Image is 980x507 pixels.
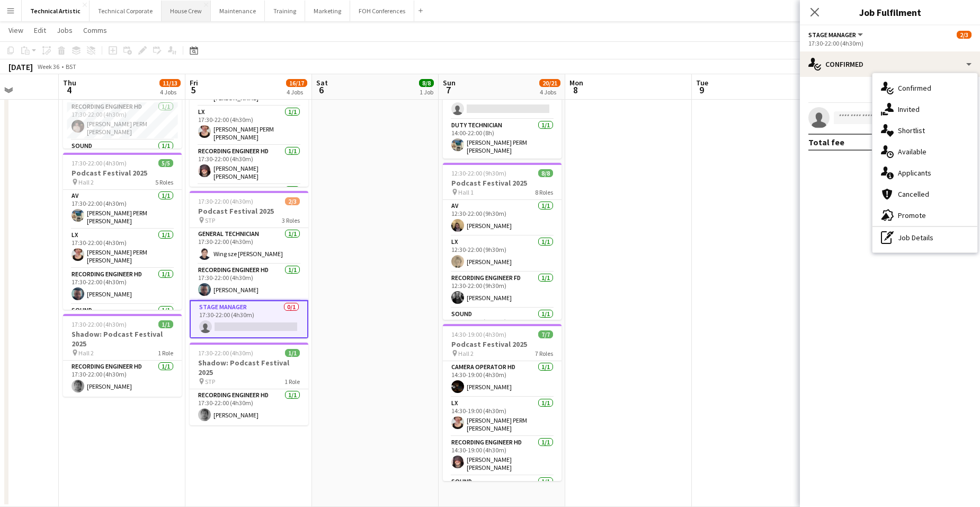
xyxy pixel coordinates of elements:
span: 5 [188,84,198,96]
app-card-role: Recording Engineer HD1/114:30-19:00 (4h30m)[PERSON_NAME] [PERSON_NAME] [443,436,562,476]
span: 20/21 [539,79,560,87]
app-card-role: Camera Operator HD1/114:30-19:00 (4h30m)[PERSON_NAME] [443,361,562,397]
app-job-card: 17:30-22:00 (4h30m)1/1Shadow: Podcast Festival 2025 Hall 21 RoleRecording Engineer HD1/117:30-22:... [63,314,182,397]
span: 9 [694,84,708,96]
app-card-role: LX1/114:30-19:00 (4h30m)[PERSON_NAME] PERM [PERSON_NAME] [443,397,562,436]
span: Tue [696,78,708,88]
div: 4 Jobs [160,88,180,96]
span: Sun [443,78,456,88]
div: 14:30-19:00 (4h30m)7/7Podcast Festival 2025 Hall 27 RolesCamera Operator HD1/114:30-19:00 (4h30m)... [443,324,562,481]
app-card-role: Sound1/1 [63,140,182,176]
app-job-card: 17:30-22:00 (4h30m)1/1Shadow: Podcast Festival 2025 STP1 RoleRecording Engineer HD1/117:30-22:00 ... [190,343,308,425]
div: Shortlist [872,120,977,141]
app-card-role: LX1/117:30-22:00 (4h30m)[PERSON_NAME] PERM [PERSON_NAME] [190,106,308,145]
span: Comms [83,25,107,35]
span: 12:30-22:00 (9h30m) [451,169,506,177]
a: Jobs [52,23,77,37]
div: 4 Jobs [540,88,560,96]
a: Comms [79,23,111,37]
span: 17:30-22:00 (4h30m) [72,320,127,328]
h3: Podcast Festival 2025 [63,168,182,178]
span: 3 Roles [282,216,300,224]
app-job-card: 17:30-22:00 (4h30m)2/3Podcast Festival 2025 STP3 RolesGeneral Technician1/117:30-22:00 (4h30m)Win... [190,191,308,338]
span: 2/3 [957,31,972,39]
app-card-role: LX1/112:30-22:00 (9h30m)[PERSON_NAME] [443,236,562,272]
app-job-card: 17:30-22:00 (4h30m)5/5Podcast Festival 2025 Hall 25 RolesAV1/117:30-22:00 (4h30m)[PERSON_NAME] PE... [190,30,308,187]
h3: Shadow: Podcast Festival 2025 [63,329,182,348]
app-card-role: AV1/112:30-22:00 (9h30m)[PERSON_NAME] [443,200,562,236]
span: View [8,25,23,35]
app-job-card: 12:30-22:00 (9h30m)8/8Podcast Festival 2025 Hall 18 RolesAV1/112:30-22:00 (9h30m)[PERSON_NAME]LX1... [443,163,562,320]
app-card-role: Sound1/112:30-22:00 (9h30m) [443,308,562,344]
span: Sat [316,78,328,88]
div: Confirmed [800,51,980,77]
span: 1/1 [158,320,173,328]
button: Training [265,1,305,21]
app-card-role: Recording Engineer FD1/112:30-22:00 (9h30m)[PERSON_NAME] [443,272,562,308]
span: Hall 2 [458,349,474,357]
div: Total fee [808,137,844,147]
span: Mon [569,78,583,88]
span: Week 36 [35,63,61,71]
app-card-role: AV1/117:30-22:00 (4h30m)[PERSON_NAME] PERM [PERSON_NAME] [63,190,182,229]
span: 1/1 [285,349,300,357]
app-card-role: Recording Engineer HD1/117:30-22:00 (4h30m)[PERSON_NAME] [63,361,182,397]
div: Applicants [872,162,977,183]
button: Technical Artistic [22,1,90,21]
app-card-role: LX1/117:30-22:00 (4h30m)[PERSON_NAME] PERM [PERSON_NAME] [63,229,182,268]
button: Technical Corporate [90,1,162,21]
span: 1 Role [284,378,300,386]
span: 7 [441,84,456,96]
span: STP [205,216,215,224]
span: 4 [61,84,76,96]
span: 5/5 [158,159,173,167]
span: Hall 2 [78,178,94,186]
span: 7/7 [538,330,553,338]
app-card-role: Recording Engineer HD1/117:30-22:00 (4h30m)[PERSON_NAME] PERM [PERSON_NAME] [63,101,182,140]
span: 17:30-22:00 (4h30m) [72,159,127,167]
span: 2/3 [285,197,300,205]
div: Invited [872,99,977,120]
app-job-card: 17:30-22:00 (4h30m)5/5Podcast Festival 2025 Hall 25 RolesAV1/117:30-22:00 (4h30m)[PERSON_NAME] PE... [63,153,182,310]
div: 4 Jobs [287,88,307,96]
h3: Podcast Festival 2025 [190,206,308,216]
h3: Podcast Festival 2025 [443,339,562,349]
span: 14:30-19:00 (4h30m) [451,330,506,338]
span: 8 [568,84,583,96]
app-card-role: Sound1/1 [63,304,182,340]
div: Confirmed [872,77,977,99]
app-card-role: Recording Engineer HD1/117:30-22:00 (4h30m)[PERSON_NAME] [63,268,182,304]
div: Promote [872,205,977,226]
h3: Shadow: Podcast Festival 2025 [190,358,308,377]
app-card-role: General Technician1/117:30-22:00 (4h30m)Wing sze [PERSON_NAME] [190,228,308,264]
span: 8/8 [419,79,434,87]
app-card-role: Duty Technician1/114:00-22:00 (8h)[PERSON_NAME] PERM [PERSON_NAME] [443,119,562,159]
span: Jobs [57,25,73,35]
app-card-role: Sound1/1 [190,185,308,221]
div: [DATE] [8,62,33,72]
app-card-role: Recording Engineer HD1/117:30-22:00 (4h30m)[PERSON_NAME] [190,389,308,425]
span: 7 Roles [535,349,553,357]
div: Job Details [872,227,977,248]
span: 8 Roles [535,188,553,196]
div: 1 Job [420,88,433,96]
div: Available [872,141,977,162]
span: 6 [315,84,328,96]
app-card-role: Stage Manager0/117:30-22:00 (4h30m) [190,300,308,338]
span: Edit [34,25,46,35]
button: FOH Conferences [350,1,414,21]
div: Cancelled [872,183,977,205]
span: Hall 1 [458,188,474,196]
a: View [4,23,28,37]
span: 5 Roles [155,178,173,186]
span: 17:30-22:00 (4h30m) [198,349,253,357]
span: 1 Role [158,349,173,357]
div: 17:30-22:00 (4h30m) [808,39,972,47]
app-card-role: Recording Engineer HD1/117:30-22:00 (4h30m)[PERSON_NAME] [PERSON_NAME] [190,145,308,185]
div: BST [66,63,76,71]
